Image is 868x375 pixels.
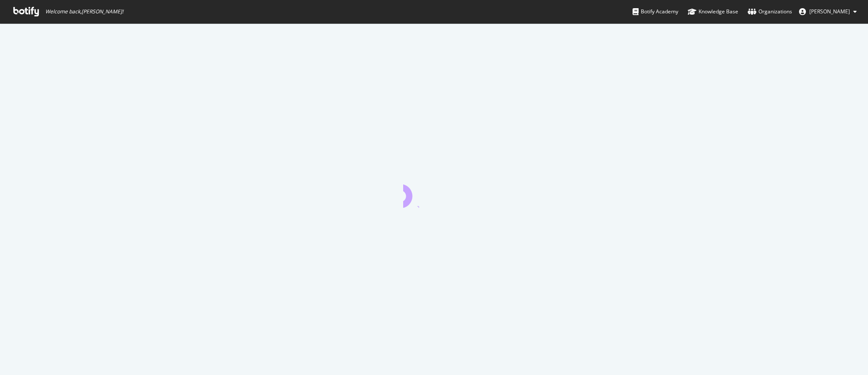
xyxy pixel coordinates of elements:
[792,5,864,19] button: [PERSON_NAME]
[403,177,465,208] div: animation
[633,7,678,16] div: Botify Academy
[809,8,850,15] span: MIke Davis
[748,7,792,16] div: Organizations
[688,7,738,16] div: Knowledge Base
[45,8,123,15] span: Welcome back, [PERSON_NAME] !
